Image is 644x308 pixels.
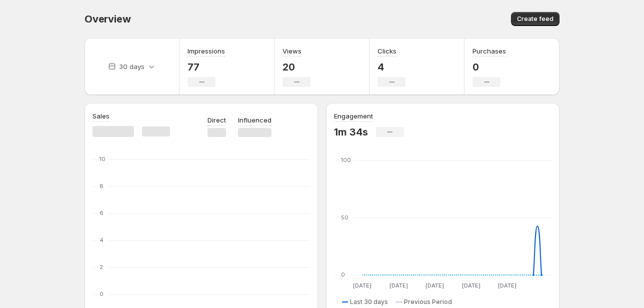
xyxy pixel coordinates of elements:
text: [DATE] [425,282,444,289]
text: 4 [99,236,103,243]
text: 50 [341,214,348,221]
h3: Clicks [377,46,396,56]
span: Create feed [517,15,553,23]
text: 0 [341,271,345,278]
h3: Purchases [472,46,506,56]
text: 10 [99,155,105,162]
text: 100 [341,156,351,163]
h3: Sales [92,111,109,121]
p: 77 [187,61,225,73]
h3: Impressions [187,46,225,56]
button: Create feed [511,12,559,26]
text: [DATE] [462,282,480,289]
h3: Engagement [334,111,373,121]
p: 20 [282,61,310,73]
text: [DATE] [498,282,516,289]
p: 0 [472,61,506,73]
text: [DATE] [389,282,408,289]
p: Influenced [238,115,271,125]
p: Direct [207,115,226,125]
span: Previous Period [404,298,452,306]
text: 2 [99,263,103,270]
span: Overview [84,13,130,25]
span: Last 30 days [350,298,388,306]
text: 0 [99,290,103,297]
h3: Views [282,46,301,56]
text: 8 [99,182,103,189]
text: [DATE] [353,282,371,289]
p: 4 [377,61,405,73]
p: 30 days [119,61,144,71]
text: 6 [99,209,103,216]
p: 1m 34s [334,126,368,138]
